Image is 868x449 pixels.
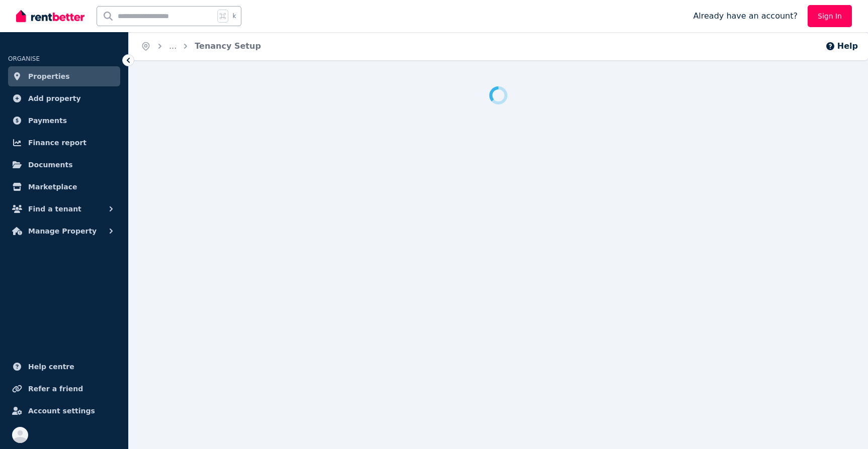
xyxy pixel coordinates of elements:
[169,41,177,51] a: ...
[28,137,86,149] span: Finance report
[28,70,70,82] span: Properties
[825,40,858,52] button: Help
[808,5,852,27] a: Sign In
[16,9,84,24] img: RentBetter
[28,203,81,215] span: Find a tenant
[28,361,74,373] span: Help centre
[8,133,120,153] a: Finance report
[232,12,236,20] span: k
[8,66,120,86] a: Properties
[8,199,120,219] button: Find a tenant
[28,225,97,237] span: Manage Property
[8,88,120,108] a: Add property
[28,159,73,171] span: Documents
[8,155,120,175] a: Documents
[28,92,81,104] span: Add property
[8,221,120,241] button: Manage Property
[8,177,120,197] a: Marketplace
[28,405,95,417] span: Account settings
[28,383,83,395] span: Refer a friend
[8,357,120,377] a: Help centre
[8,110,120,131] a: Payments
[28,115,67,127] span: Payments
[195,40,261,52] span: Tenancy Setup
[129,32,273,60] nav: Breadcrumb
[8,55,40,62] span: ORGANISE
[28,181,77,193] span: Marketplace
[8,401,120,421] a: Account settings
[8,379,120,399] a: Refer a friend
[693,10,798,22] span: Already have an account?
